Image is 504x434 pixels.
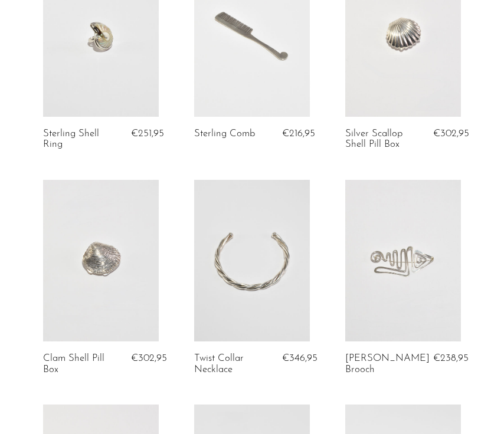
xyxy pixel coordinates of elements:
[345,353,430,375] a: [PERSON_NAME] Brooch
[43,129,117,150] a: Sterling Shell Ring
[282,353,318,363] span: €346,95
[43,353,117,375] a: Clam Shell Pill Box
[131,129,164,139] span: €251,95
[282,129,315,139] span: €216,95
[131,353,167,363] span: €302,95
[433,129,469,139] span: €302,95
[345,129,419,150] a: Silver Scallop Shell Pill Box
[433,353,469,363] span: €238,95
[194,129,255,139] a: Sterling Comb
[194,353,268,375] a: Twist Collar Necklace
